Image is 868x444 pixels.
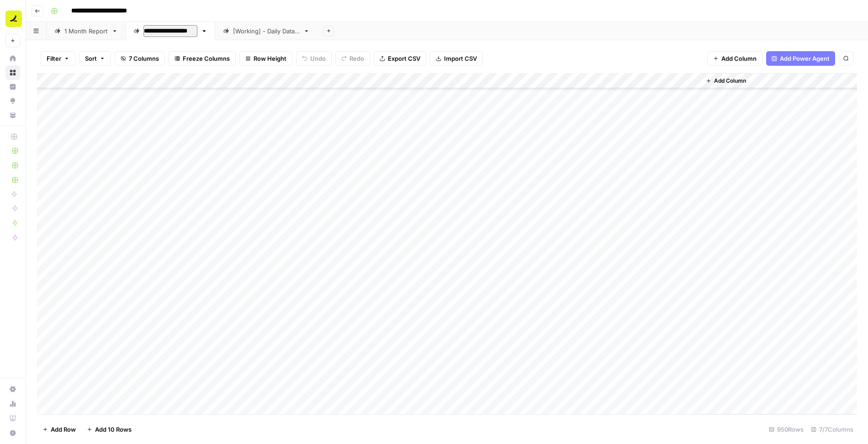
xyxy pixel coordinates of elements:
button: Redo [335,51,370,66]
img: Ramp Logo [5,11,22,27]
a: Insights [5,79,20,94]
a: Settings [5,382,20,396]
span: Row Height [254,54,286,63]
a: [Working] - Daily Data B [215,22,318,40]
span: Add Row [51,425,76,434]
button: Add Column [702,75,750,87]
button: Import CSV [430,51,483,66]
span: Sort [85,54,97,63]
button: Add 10 Rows [81,422,137,437]
button: Sort [79,51,111,66]
span: Add Column [721,54,757,63]
a: Browse [5,65,20,80]
span: Freeze Columns [183,54,230,63]
div: [Working] - Daily Data B [233,26,300,36]
a: Your Data [5,108,20,122]
a: 1 Month Report [47,22,126,40]
span: 7 Columns [129,54,159,63]
button: Freeze Columns [169,51,236,66]
span: Export CSV [388,54,420,63]
div: 950 Rows [765,422,807,437]
a: Home [5,51,20,66]
a: Learning Hub [5,411,20,426]
button: Filter [41,51,75,66]
span: Undo [310,54,326,63]
a: Opportunities [5,94,20,108]
button: Row Height [239,51,292,66]
button: Export CSV [374,51,426,66]
button: Add Row [37,422,81,437]
button: Undo [296,51,332,66]
button: Workspace: Ramp [5,7,20,30]
span: Add Power Agent [780,54,830,63]
span: Filter [47,54,61,63]
span: Add Column [714,77,746,85]
span: Add 10 Rows [95,425,132,434]
div: 7/7 Columns [807,422,857,437]
div: 1 Month Report [64,26,108,36]
button: 7 Columns [115,51,165,66]
span: Redo [349,54,364,63]
span: Import CSV [444,54,477,63]
button: Add Column [707,51,762,66]
button: Help + Support [5,426,20,440]
a: Usage [5,396,20,411]
button: Add Power Agent [766,51,835,66]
